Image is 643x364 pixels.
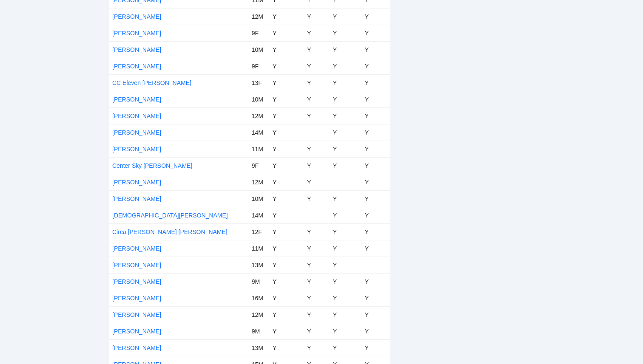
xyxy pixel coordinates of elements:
[330,223,361,240] td: Y
[330,58,361,74] td: Y
[248,8,269,25] td: 12M
[112,195,161,202] a: [PERSON_NAME]
[361,223,390,240] td: Y
[269,190,304,207] td: Y
[330,74,361,91] td: Y
[248,58,269,74] td: 9F
[304,41,330,58] td: Y
[361,190,390,207] td: Y
[304,257,330,273] td: Y
[330,8,361,25] td: Y
[112,295,161,302] a: [PERSON_NAME]
[269,8,304,25] td: Y
[269,240,304,257] td: Y
[248,207,269,223] td: 14M
[330,207,361,223] td: Y
[248,25,269,41] td: 9F
[248,157,269,174] td: 9F
[269,141,304,157] td: Y
[112,262,161,268] a: [PERSON_NAME]
[361,91,390,107] td: Y
[269,91,304,107] td: Y
[112,229,228,235] a: Circa [PERSON_NAME] [PERSON_NAME]
[269,41,304,58] td: Y
[248,107,269,124] td: 12M
[304,91,330,107] td: Y
[361,107,390,124] td: Y
[248,290,269,306] td: 16M
[361,240,390,257] td: Y
[269,273,304,290] td: Y
[269,339,304,356] td: Y
[361,141,390,157] td: Y
[269,124,304,141] td: Y
[304,223,330,240] td: Y
[361,41,390,58] td: Y
[361,339,390,356] td: Y
[361,207,390,223] td: Y
[304,58,330,74] td: Y
[304,190,330,207] td: Y
[269,174,304,190] td: Y
[330,190,361,207] td: Y
[361,290,390,306] td: Y
[304,339,330,356] td: Y
[269,107,304,124] td: Y
[361,8,390,25] td: Y
[112,311,161,318] a: [PERSON_NAME]
[112,179,161,186] a: [PERSON_NAME]
[330,141,361,157] td: Y
[304,290,330,306] td: Y
[330,290,361,306] td: Y
[330,339,361,356] td: Y
[248,174,269,190] td: 12M
[112,146,161,152] a: [PERSON_NAME]
[361,273,390,290] td: Y
[361,157,390,174] td: Y
[269,306,304,323] td: Y
[269,257,304,273] td: Y
[330,124,361,141] td: Y
[361,58,390,74] td: Y
[304,8,330,25] td: Y
[304,240,330,257] td: Y
[112,344,161,351] a: [PERSON_NAME]
[269,58,304,74] td: Y
[330,323,361,339] td: Y
[304,107,330,124] td: Y
[330,306,361,323] td: Y
[330,240,361,257] td: Y
[330,91,361,107] td: Y
[330,273,361,290] td: Y
[248,273,269,290] td: 9M
[248,323,269,339] td: 9M
[269,290,304,306] td: Y
[112,278,161,285] a: [PERSON_NAME]
[269,157,304,174] td: Y
[112,46,161,53] a: [PERSON_NAME]
[269,323,304,339] td: Y
[269,207,304,223] td: Y
[112,245,161,252] a: [PERSON_NAME]
[361,124,390,141] td: Y
[330,25,361,41] td: Y
[304,141,330,157] td: Y
[112,162,192,169] a: Center Sky [PERSON_NAME]
[248,339,269,356] td: 13M
[112,129,161,136] a: [PERSON_NAME]
[112,30,161,37] a: [PERSON_NAME]
[112,63,161,70] a: [PERSON_NAME]
[304,323,330,339] td: Y
[361,174,390,190] td: Y
[248,41,269,58] td: 10M
[304,157,330,174] td: Y
[269,74,304,91] td: Y
[248,240,269,257] td: 11M
[269,223,304,240] td: Y
[304,306,330,323] td: Y
[112,328,161,335] a: [PERSON_NAME]
[112,212,228,219] a: [DEMOGRAPHIC_DATA][PERSON_NAME]
[330,107,361,124] td: Y
[361,74,390,91] td: Y
[248,124,269,141] td: 14M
